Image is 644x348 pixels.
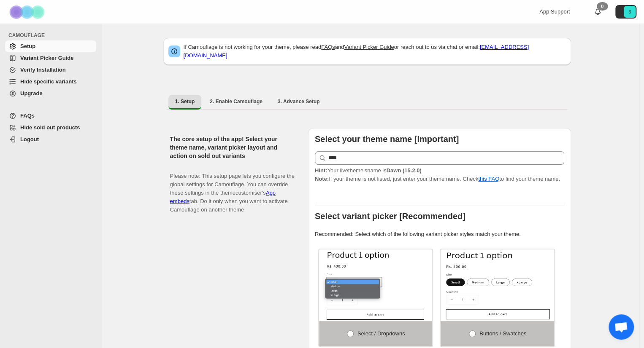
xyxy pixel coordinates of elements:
a: Variant Picker Guide [5,52,96,64]
strong: Note: [315,176,329,182]
span: FAQs [20,112,35,119]
a: Logout [5,134,96,145]
strong: Dawn (15.2.0) [386,167,421,174]
p: Recommended: Select which of the following variant picker styles match your theme. [315,230,564,238]
span: Select / Dropdowns [357,330,405,337]
a: FAQs [5,110,96,122]
b: Select variant picker [Recommended] [315,211,465,221]
span: Setup [20,43,35,49]
a: 0 [593,8,602,16]
text: 3 [628,9,631,14]
span: Verify Installation [20,67,66,73]
img: Camouflage [7,0,49,24]
span: Hide sold out products [20,124,80,131]
span: 3. Advance Setup [278,98,320,105]
span: Buttons / Swatches [479,330,526,337]
a: Verify Installation [5,64,96,76]
a: Variant Picker Guide [344,44,394,50]
strong: Hint: [315,167,327,174]
a: Upgrade [5,88,96,99]
a: FAQs [321,44,335,50]
span: Hide specific variants [20,78,77,85]
div: 0 [597,2,608,11]
img: Buttons / Swatches [441,249,554,321]
span: Variant Picker Guide [20,55,73,61]
p: Please note: This setup page lets you configure the global settings for Camouflage. You can overr... [170,163,295,214]
div: Open chat [609,314,634,340]
p: If your theme is not listed, just enter your theme name. Check to find your theme name. [315,166,564,183]
a: Hide specific variants [5,76,96,88]
img: Select / Dropdowns [319,249,433,321]
span: Avatar with initials 3 [624,6,636,18]
p: If Camouflage is not working for your theme, please read and or reach out to us via chat or email: [184,43,566,60]
a: Hide sold out products [5,122,96,134]
span: App Support [539,8,570,15]
span: Upgrade [20,90,43,96]
span: Logout [20,136,39,142]
span: 1. Setup [175,98,195,105]
b: Select your theme name [Important] [315,134,459,144]
h2: The core setup of the app! Select your theme name, variant picker layout and action on sold out v... [170,135,295,160]
a: this FAQ [478,176,499,182]
span: CAMOUFLAGE [8,32,97,39]
button: Avatar with initials 3 [615,5,636,19]
span: 2. Enable Camouflage [210,98,262,105]
a: Setup [5,40,96,52]
span: Your live theme's name is [315,167,422,174]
